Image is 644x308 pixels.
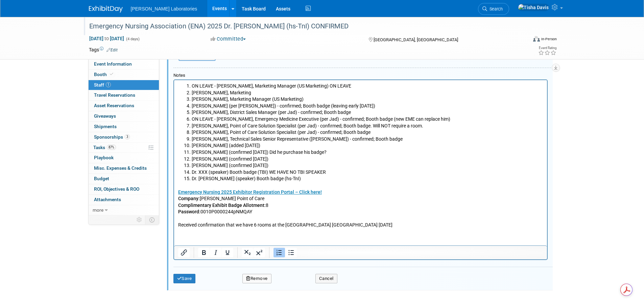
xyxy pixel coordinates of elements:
[94,134,130,140] span: Sponsorships
[173,73,548,78] div: Notes
[107,145,116,150] span: 87%
[106,82,111,87] span: 1
[94,103,134,108] span: Asset Reservations
[89,153,159,163] a: Playbook
[273,248,285,257] button: Numbered list
[94,197,121,202] span: Attachments
[210,248,221,257] button: Italic
[94,186,139,192] span: ROI, Objectives & ROO
[94,176,109,181] span: Budget
[374,37,458,42] span: [GEOGRAPHIC_DATA], [GEOGRAPHIC_DATA]
[89,6,123,13] img: ExhibitDay
[487,35,557,45] div: Event Format
[541,37,557,42] div: In-Person
[89,59,159,69] a: Event Information
[94,155,114,160] span: Playbook
[89,174,159,184] a: Budget
[110,72,113,76] i: Booth reservation complete
[94,124,117,129] span: Shipments
[178,248,190,257] button: Insert/edit link
[94,113,116,119] span: Giveaways
[538,46,556,50] div: Event Rating
[173,274,196,283] button: Save
[125,134,130,139] span: 3
[106,48,118,52] a: Edit
[533,36,540,42] img: Format-Inperson.png
[89,184,159,194] a: ROI, Objectives & ROO
[89,46,118,53] td: Tags
[222,248,233,257] button: Underline
[315,274,337,283] button: Cancel
[478,3,509,15] a: Search
[94,82,111,88] span: Staff
[242,274,271,283] button: Remove
[242,248,253,257] button: Subscript
[134,215,145,224] td: Personalize Event Tab Strip
[89,205,159,215] a: more
[198,248,210,257] button: Bold
[145,215,159,224] td: Toggle Event Tabs
[89,111,159,121] a: Giveaways
[87,20,517,32] div: Emergency Nursing Association (ENA) 2025 Dr. [PERSON_NAME] (hs-TnI) CONFIRMED
[487,6,503,11] span: Search
[94,61,132,67] span: Event Information
[208,35,248,43] button: Committed
[94,72,115,77] span: Booth
[89,163,159,173] a: Misc. Expenses & Credits
[94,92,135,98] span: Travel Reservations
[89,35,124,42] span: [DATE] [DATE]
[89,70,159,80] a: Booth
[285,248,297,257] button: Bullet list
[518,4,549,11] img: Tisha Davis
[125,37,140,41] span: (4 days)
[93,145,116,150] span: Tasks
[89,143,159,153] a: Tasks87%
[89,101,159,111] a: Asset Reservations
[174,80,547,245] iframe: Rich Text Area
[103,36,110,41] span: to
[89,132,159,142] a: Sponsorships3
[89,195,159,205] a: Attachments
[94,165,147,171] span: Misc. Expenses & Credits
[131,6,197,11] span: [PERSON_NAME] Laboratories
[254,248,265,257] button: Superscript
[89,80,159,90] a: Staff1
[93,207,103,213] span: more
[89,122,159,132] a: Shipments
[89,90,159,100] a: Travel Reservations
